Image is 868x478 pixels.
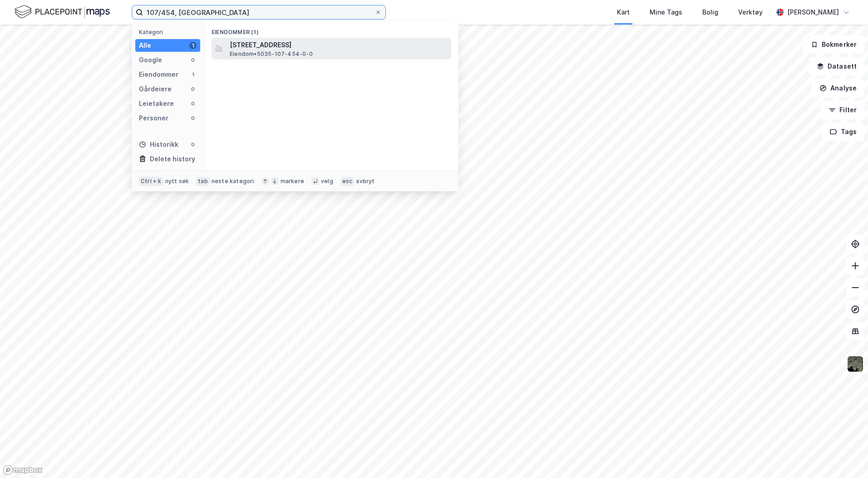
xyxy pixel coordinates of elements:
div: nytt søk [165,178,189,185]
span: [STREET_ADDRESS] [230,40,448,50]
div: 0 [189,100,197,107]
div: Kontrollprogram for chat [823,434,868,478]
div: Google [139,55,162,65]
div: Kart [617,7,630,18]
div: Alle [139,40,151,51]
div: Kategori [139,29,200,35]
div: [PERSON_NAME] [787,7,839,18]
div: 0 [189,115,197,122]
button: Analyse [812,79,864,97]
div: esc [340,177,355,186]
div: 0 [189,141,197,148]
div: Delete history [150,154,195,164]
button: Bokmerker [803,35,864,54]
div: Gårdeiere [139,84,172,95]
div: Bolig [702,7,718,18]
div: Eiendommer (1) [204,21,459,38]
span: Eiendom • 5035-107-454-0-0 [230,50,313,58]
div: 0 [189,85,197,93]
div: Mine Tags [650,7,682,18]
div: markere [281,178,304,185]
div: Personer [139,113,168,124]
input: Søk på adresse, matrikkel, gårdeiere, leietakere eller personer [143,5,375,19]
div: Leietakere [139,98,174,109]
img: logo.f888ab2527a4732fd821a326f86c7f29.svg [15,4,110,20]
div: 1 [189,71,197,78]
a: Mapbox homepage [3,465,43,475]
div: 1 [189,42,197,49]
div: Historikk [139,139,178,150]
div: tab [196,177,210,186]
button: Filter [821,101,864,119]
img: 9k= [847,355,864,373]
div: Verktøy [738,7,763,18]
iframe: Chat Widget [823,434,868,478]
div: avbryt [356,178,375,185]
button: Tags [822,123,864,141]
button: Datasett [809,57,864,75]
div: 0 [189,56,197,64]
div: neste kategori [212,178,254,185]
div: Eiendommer [139,69,178,80]
div: velg [321,178,333,185]
div: Ctrl + k [139,177,163,186]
